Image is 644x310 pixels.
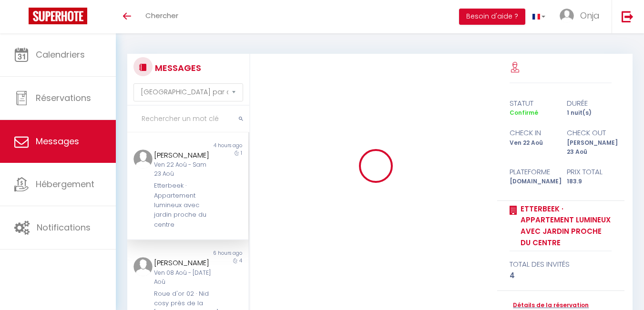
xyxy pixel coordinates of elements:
div: 183.9 [561,177,618,186]
div: [PERSON_NAME] [154,257,212,269]
span: Notifications [37,221,91,233]
div: Prix total [561,166,618,178]
img: logout [622,10,634,22]
div: [PERSON_NAME] [154,150,212,161]
div: Ven 08 Aoû - [DATE] Aoû [154,269,212,287]
input: Rechercher un mot clé [127,106,249,132]
div: 6 hours ago [188,250,248,257]
img: ... [133,257,153,276]
span: Messages [36,135,79,147]
div: Plateforme [503,166,561,178]
h3: MESSAGES [153,57,201,79]
a: Détails de la réservation [510,301,589,310]
div: 4 [510,270,612,281]
div: total des invités [510,259,612,270]
div: 1 nuit(s) [561,109,618,118]
div: Etterbeek · Appartement lumineux avec jardin proche du centre [154,181,212,230]
span: Confirmé [510,109,538,117]
span: Réservations [36,92,91,104]
div: Ven 22 Aoû [503,139,561,157]
a: Etterbeek · Appartement lumineux avec jardin proche du centre [517,203,612,248]
div: 4 hours ago [188,142,248,150]
img: ... [560,9,574,23]
span: 1 [241,150,242,157]
div: durée [561,98,618,109]
span: Onja [580,10,600,21]
div: [PERSON_NAME] 23 Aoû [561,139,618,157]
img: Super Booking [29,8,87,24]
div: check in [503,127,561,139]
span: Hébergement [36,178,94,190]
span: Calendriers [36,49,85,60]
img: ... [133,150,153,169]
div: statut [503,98,561,109]
span: Chercher [145,10,178,20]
div: [DOMAIN_NAME] [503,177,561,186]
div: check out [561,127,618,139]
div: Ven 22 Aoû - Sam 23 Aoû [154,160,212,179]
button: Besoin d'aide ? [459,9,525,25]
span: 4 [239,257,242,264]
